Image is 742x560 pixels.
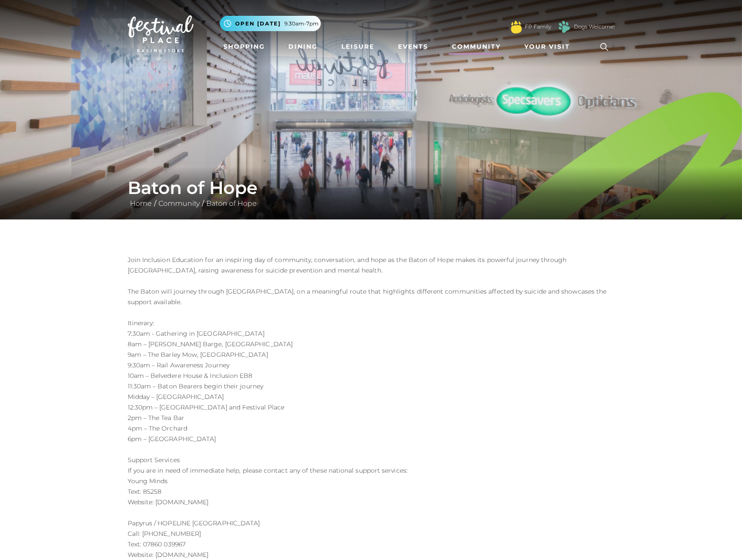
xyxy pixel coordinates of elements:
[525,23,551,31] a: FP Family
[156,199,202,208] a: Community
[285,39,321,55] a: Dining
[204,199,259,208] a: Baton of Hope
[574,23,615,31] a: Dogs Welcome!
[521,39,578,55] a: Your Visit
[220,16,321,31] button: Open [DATE] 9.30am-7pm
[394,39,432,55] a: Events
[121,177,621,209] div: / /
[524,42,570,51] span: Your Visit
[128,177,615,198] h1: Baton of Hope
[235,20,281,28] span: Open [DATE]
[128,199,154,208] a: Home
[284,20,319,28] span: 9.30am-7pm
[128,15,194,52] img: Festival Place Logo
[338,39,378,55] a: Leisure
[220,39,269,55] a: Shopping
[448,39,504,55] a: Community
